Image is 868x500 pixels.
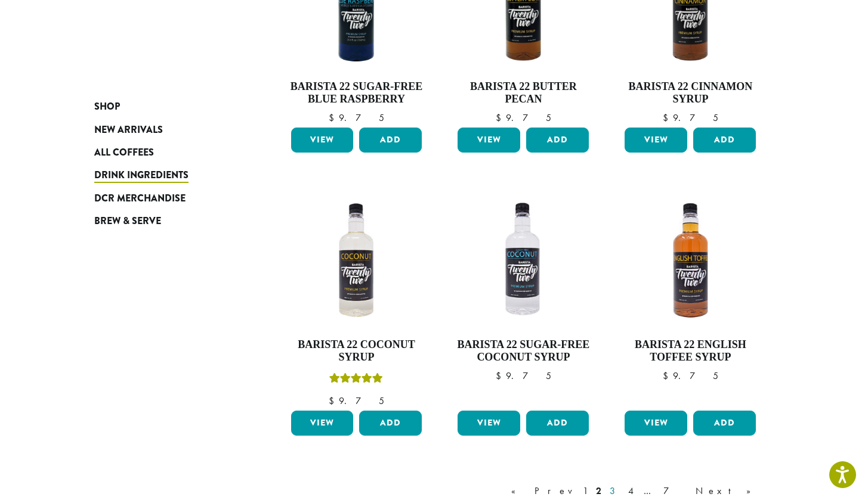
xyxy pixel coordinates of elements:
[94,168,189,183] span: Drink Ingredients
[94,145,154,160] span: All Coffees
[359,411,422,436] button: Add
[458,128,520,153] a: View
[94,141,237,164] a: All Coffees
[455,338,592,364] h4: Barista 22 Sugar-Free Coconut Syrup
[625,411,687,436] a: View
[622,192,759,329] img: ENGLISH-TOFFEE-300x300.png
[622,192,759,406] a: Barista 22 English Toffee Syrup $9.75
[291,411,354,436] a: View
[288,338,425,364] h4: Barista 22 Coconut Syrup
[455,192,592,406] a: Barista 22 Sugar-Free Coconut Syrup $9.75
[329,395,384,407] bdi: 9.75
[94,187,237,210] a: DCR Merchandise
[288,192,425,406] a: Barista 22 Coconut SyrupRated 5.00 out of 5 $9.75
[594,484,604,498] a: 2
[693,128,756,153] button: Add
[94,118,237,141] a: New Arrivals
[626,484,638,498] a: 4
[496,369,551,382] bdi: 9.75
[663,369,673,382] span: $
[661,484,690,498] a: 7
[509,484,577,498] a: « Prev
[288,80,425,106] h4: Barista 22 Sugar-Free Blue Raspberry
[641,484,657,498] a: …
[607,484,622,498] a: 3
[693,411,756,436] button: Add
[496,369,506,382] span: $
[625,128,687,153] a: View
[663,111,673,124] span: $
[288,192,425,329] img: COCONUT-300x300.png
[458,411,520,436] a: View
[329,395,339,407] span: $
[94,164,237,187] a: Drink Ingredients
[663,369,718,382] bdi: 9.75
[94,214,161,229] span: Brew & Serve
[663,111,718,124] bdi: 9.75
[329,111,339,124] span: $
[622,80,759,106] h4: Barista 22 Cinnamon Syrup
[359,128,422,153] button: Add
[693,484,762,498] a: Next »
[94,100,120,114] span: Shop
[526,411,589,436] button: Add
[291,128,354,153] a: View
[455,192,592,329] img: SF-COCONUT-300x300.png
[94,191,186,206] span: DCR Merchandise
[496,111,506,124] span: $
[329,111,384,124] bdi: 9.75
[580,484,590,498] a: 1
[94,95,237,118] a: Shop
[496,111,551,124] bdi: 9.75
[455,80,592,106] h4: Barista 22 Butter Pecan
[94,210,237,232] a: Brew & Serve
[329,371,383,389] div: Rated 5.00 out of 5
[622,338,759,364] h4: Barista 22 English Toffee Syrup
[94,123,163,138] span: New Arrivals
[526,128,589,153] button: Add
